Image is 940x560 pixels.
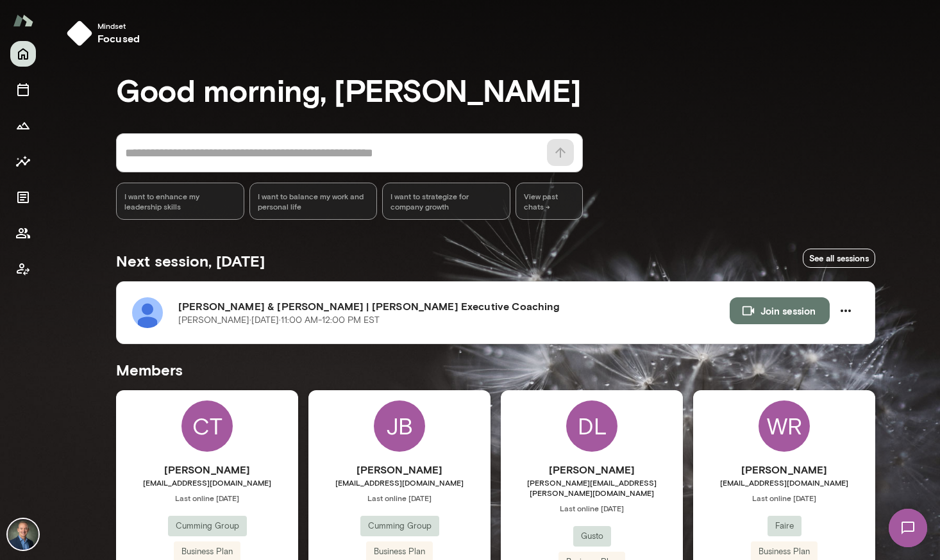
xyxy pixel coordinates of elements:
span: [EMAIL_ADDRESS][DOMAIN_NAME] [693,477,875,488]
span: Faire [768,520,802,532]
span: Last online [DATE] [693,493,875,503]
span: Last online [DATE] [116,493,298,503]
h6: focused [97,31,140,46]
span: I want to enhance my leadership skills [124,191,236,211]
h6: [PERSON_NAME] [116,462,298,477]
span: [EMAIL_ADDRESS][DOMAIN_NAME] [308,477,491,488]
a: See all sessions [803,249,875,268]
button: Insights [10,149,36,174]
img: mindset [67,21,92,46]
div: CT [181,400,233,452]
h6: [PERSON_NAME] [693,462,875,477]
h6: [PERSON_NAME] [308,462,491,477]
h6: [PERSON_NAME] [501,462,683,477]
div: WR [759,400,810,452]
span: I want to strategize for company growth [390,191,502,211]
p: [PERSON_NAME] · [DATE] · 11:00 AM-12:00 PM EST [178,314,380,327]
span: View past chats -> [516,183,583,220]
button: Home [10,41,36,67]
img: Mento [13,8,33,33]
span: Last online [DATE] [501,503,683,513]
img: Michael Alden [8,519,38,550]
button: Growth Plan [10,113,36,138]
div: I want to balance my work and personal life [249,183,378,220]
span: Gusto [573,530,611,543]
span: Business Plan [751,545,818,558]
button: Join session [730,297,830,324]
button: Client app [10,256,36,282]
div: I want to enhance my leadership skills [116,183,244,220]
span: Last online [DATE] [308,493,491,503]
span: Cumming Group [168,520,247,532]
div: DL [566,400,617,452]
span: [PERSON_NAME][EMAIL_ADDRESS][PERSON_NAME][DOMAIN_NAME] [501,477,683,498]
span: Cumming Group [360,520,439,532]
button: Mindsetfocused [62,15,150,51]
button: Members [10,220,36,246]
h5: Members [116,359,875,380]
span: Mindset [97,21,140,31]
h3: Good morning, [PERSON_NAME] [116,72,875,108]
h6: [PERSON_NAME] & [PERSON_NAME] | [PERSON_NAME] Executive Coaching [178,299,730,314]
div: JB [374,400,425,452]
button: Sessions [10,77,36,103]
span: Business Plan [174,545,240,558]
button: Documents [10,185,36,210]
span: [EMAIL_ADDRESS][DOMAIN_NAME] [116,477,298,488]
h5: Next session, [DATE] [116,251,265,271]
div: I want to strategize for company growth [382,183,510,220]
span: Business Plan [366,545,433,558]
span: I want to balance my work and personal life [258,191,369,211]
